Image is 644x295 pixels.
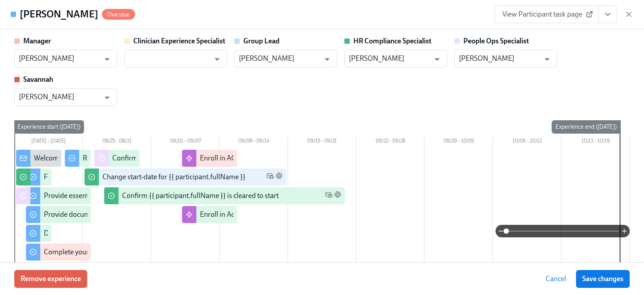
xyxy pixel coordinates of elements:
button: Open [100,91,114,105]
div: Confirm cleared by People Ops [112,153,207,163]
span: Remove experience [21,274,81,283]
span: Slack [334,191,341,201]
span: Save changes [582,274,623,283]
button: Open [320,52,334,66]
button: View task page [598,5,617,23]
span: Work Email [267,172,274,182]
button: Open [430,52,444,66]
span: Cancel [546,274,566,283]
span: Overdue [102,11,135,18]
button: Open [100,52,114,66]
strong: Savannah [23,75,53,84]
button: Remove experience [14,270,87,288]
strong: Group Lead [243,37,280,45]
div: 09/01 – 09/07 [151,136,220,148]
div: 09/08 – 09/14 [220,136,288,148]
span: Slack [275,172,283,182]
button: Save changes [576,270,630,288]
strong: HR Compliance Specialist [353,37,432,45]
span: View Participant task page [502,10,591,19]
div: Provide documents for your I9 verification [44,210,172,219]
span: Work Email [325,191,332,201]
div: Enroll in AC Onboarding [200,153,275,163]
strong: Manager [23,37,51,45]
div: 10/06 – 10/12 [493,136,561,148]
div: Request your equipment [83,153,158,163]
a: View Participant task page [495,5,599,23]
div: Experience end ([DATE]) [552,120,620,134]
div: Provide essential professional documentation [44,191,183,201]
button: Cancel [539,270,572,288]
div: [DATE] – [DATE] [14,136,83,148]
div: 09/15 – 09/21 [288,136,356,148]
div: Fill out the onboarding form [44,172,130,182]
div: 09/22 – 09/28 [356,136,424,148]
div: Confirm {{ participant.fullName }} is cleared to start [122,191,279,201]
strong: Clinician Experience Specialist [133,37,225,45]
div: 10/13 – 10/19 [561,136,630,148]
button: Open [540,52,554,66]
div: 09/29 – 10/05 [424,136,493,148]
div: Welcome from the Charlie Health Compliance Team 👋 [34,153,202,163]
div: Change start-date for {{ participant.fullName }} [102,172,246,182]
button: Open [210,52,224,66]
div: 08/25 – 08/31 [83,136,151,148]
h4: [PERSON_NAME] [20,8,98,21]
strong: People Ops Specialist [463,37,529,45]
div: Experience start ([DATE]) [14,120,84,134]
div: Enroll in Admissions/Intake Onboarding [200,210,323,219]
div: Complete your drug screening [44,247,136,257]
